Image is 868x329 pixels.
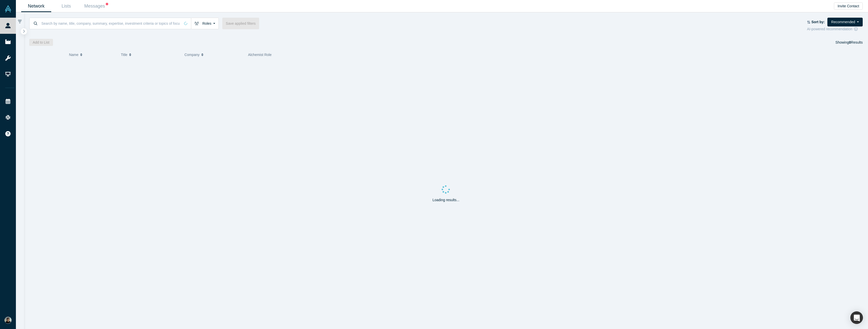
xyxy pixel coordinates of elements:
[184,49,243,60] button: Company
[849,40,851,44] strong: 0
[69,49,116,60] button: Name
[41,17,180,29] input: Search by name, title, company, summary, expertise, investment criteria or topics of focus
[807,26,863,32] div: AI-powered recommendation
[834,3,863,10] button: Invite Contact
[29,39,53,46] button: Add to List
[811,20,825,24] strong: Sort by:
[432,197,459,203] p: Loading results...
[184,49,200,60] span: Company
[222,18,259,29] button: Save applied filters
[827,18,863,26] button: Recommended
[121,49,179,60] button: Title
[191,18,219,29] button: Roles
[21,0,51,12] a: Network
[121,49,127,60] span: Title
[849,40,863,44] span: Results
[248,53,272,57] span: Alchemist Role
[5,317,12,324] img: Ashkan Yousefi's Account
[69,49,78,60] span: Name
[81,0,111,12] a: Messages
[835,39,863,46] div: Showing
[51,0,81,12] a: Lists
[5,5,12,12] img: Alchemist Vault Logo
